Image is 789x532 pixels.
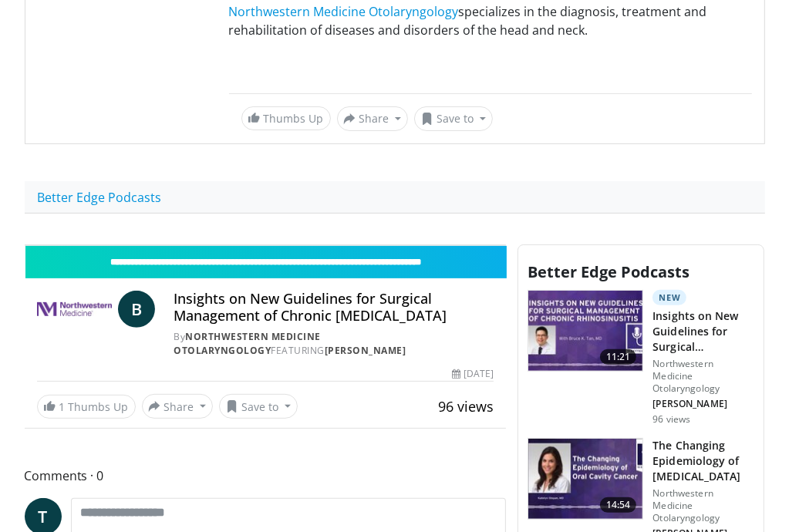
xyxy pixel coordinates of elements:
a: [PERSON_NAME] [325,344,406,357]
div: [DATE] [452,367,494,381]
a: Better Edge Podcasts [25,181,175,214]
img: 501c1c64-3e37-42cf-8dd4-c54e2d6df725.150x105_q85_crop-smart_upscale.jpg [528,291,642,371]
p: 96 views [652,413,690,426]
img: Northwestern Medicine Otolaryngology [37,291,113,328]
h3: The Changing Epidemiology of [MEDICAL_DATA] [652,438,754,484]
img: 3a5115e5-4a92-431a-9689-69b7a991b86b.150x105_q85_crop-smart_upscale.jpg [528,439,642,519]
span: 14:54 [600,497,637,513]
a: B [118,291,155,328]
h3: Insights on New Guidelines for Surgical Management of Chronic Rhinos… [652,308,754,355]
button: Share [142,394,214,419]
a: Northwestern Medicine Otolaryngology [174,330,321,357]
span: 96 views [438,397,494,416]
div: By FEATURING [174,330,494,358]
button: Share [337,106,409,131]
a: 1 Thumbs Up [37,395,136,419]
p: specializes in the diagnosis, treatment and rehabilitation of diseases and disorders of the head ... [229,2,752,39]
p: New [652,290,686,305]
a: Northwestern Medicine Otolaryngology [229,3,459,20]
h4: Insights on New Guidelines for Surgical Management of Chronic [MEDICAL_DATA] [174,291,494,324]
button: Save to [219,394,298,419]
a: 11:21 New Insights on New Guidelines for Surgical Management of Chronic Rhinos… Northwestern Medi... [528,290,754,426]
span: 11:21 [600,349,637,365]
span: Comments 0 [25,466,507,486]
span: Better Edge Podcasts [528,261,690,282]
button: Save to [414,106,493,131]
p: [PERSON_NAME] [652,398,754,410]
span: 1 [59,399,66,414]
p: Northwestern Medicine Otolaryngology [652,487,754,524]
p: Northwestern Medicine Otolaryngology [652,358,754,395]
a: Thumbs Up [241,106,331,130]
